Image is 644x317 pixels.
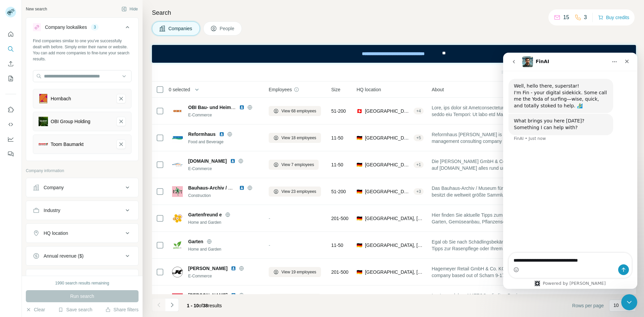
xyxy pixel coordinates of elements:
[365,215,424,222] span: [GEOGRAPHIC_DATA], [GEOGRAPHIC_DATA]
[188,292,227,299] span: [PERSON_NAME]
[414,162,424,168] div: + 1
[269,86,292,93] span: Employees
[357,215,362,222] span: 🇩🇪
[414,135,424,141] div: + 5
[91,24,99,30] div: 3
[188,158,227,164] span: [DOMAIN_NAME]
[219,131,224,137] img: LinkedIn logo
[230,158,235,164] img: LinkedIn logo
[188,246,261,252] div: Home and Garden
[357,188,362,195] span: 🇩🇪
[269,243,270,248] span: -
[613,302,619,309] p: 10
[152,8,636,17] h4: Search
[44,184,64,191] div: Company
[357,161,362,168] span: 🇩🇪
[152,45,636,63] iframe: Banner
[5,104,16,116] button: Use Surfe on LinkedIn
[5,58,16,70] button: Enrich CSV
[357,86,381,93] span: HQ location
[26,225,138,241] button: HQ location
[5,148,16,160] button: Feedback
[117,4,143,14] button: Hide
[188,166,261,172] div: E-Commerce
[239,185,245,191] img: LinkedIn logo
[44,275,79,282] div: Employees (size)
[188,238,203,245] span: Garten
[39,117,48,126] img: OBI Group Holding-logo
[39,94,48,103] img: Hornbach-logo
[45,24,87,31] div: Company lookalikes
[331,188,346,195] span: 51-200
[231,293,236,298] img: LinkedIn logo
[269,160,319,170] button: View 7 employees
[584,13,587,21] p: 3
[51,141,84,148] div: Toom Baumarkt
[365,269,424,275] span: [GEOGRAPHIC_DATA], [GEOGRAPHIC_DATA]|[GEOGRAPHIC_DATA]|[GEOGRAPHIC_DATA]-Luebbecke
[116,94,126,103] button: Hornbach-remove-button
[231,266,236,271] img: LinkedIn logo
[116,117,126,126] button: OBI Group Holding-remove-button
[172,213,183,224] img: Logo of Gartenfreund e
[281,189,316,195] span: View 23 employees
[269,216,270,221] span: -
[365,242,424,249] span: [GEOGRAPHIC_DATA], [GEOGRAPHIC_DATA]
[187,303,222,308] span: results
[331,242,343,249] span: 11-50
[172,240,183,251] img: Logo of Garten
[165,298,179,312] button: Navigate to next page
[432,104,531,118] span: Lore, ips dolor sit Ametconsectetur adip eli seddo eiu Tempori: Ut labo etd Magn. Ali eni Admi. V...
[5,72,16,85] button: My lists
[598,13,629,22] button: Buy credits
[5,133,16,145] button: Dashboard
[5,118,16,130] button: Use Surfe API
[172,267,183,277] img: Logo of Hagemeyer
[203,303,208,308] span: 38
[26,202,138,218] button: Industry
[269,187,321,197] button: View 23 employees
[269,133,321,143] button: View 18 employees
[116,140,126,149] button: Toom Baumarkt-remove-button
[188,193,261,199] div: Construction
[331,269,348,275] span: 201-500
[432,86,444,93] span: About
[26,248,138,264] button: Annual revenue ($)
[432,239,531,252] span: Egal ob Sie nach Schädlingsbekämpfung, Tipps zur Rasenpflege oder Ihrem Schrebergarten suchen. [D...
[220,25,235,32] span: People
[5,43,16,55] button: Search
[269,267,321,277] button: View 19 employees
[26,168,139,174] p: Company information
[365,135,411,141] span: [GEOGRAPHIC_DATA], [GEOGRAPHIC_DATA]
[432,292,531,306] span: Lor Ipsumdolors AMETCO adi elitse Doeiusmo te Incid 9208. Utlabo etdolo mag Aliquaenimad Minimven...
[172,106,183,116] img: Logo of OBI Bau- und Heimwerkermärkte Systemzentrale Schweiz
[169,86,190,93] span: 0 selected
[188,131,216,138] span: Reformhaus
[51,95,71,102] div: Hornbach
[432,212,531,225] span: Hier finden Sie aktuelle Tipps zum naturnahen Garten, Gemüseanbau, Pflanzenschutz, Neuheiten bei ...
[26,179,138,196] button: Company
[432,158,531,171] span: Die [PERSON_NAME] GmbH & Co. KG bietet auf [DOMAIN_NAME] alles rund ums Bad an. Das Sortiment umf...
[331,161,343,168] span: 11-50
[621,294,637,310] iframe: Intercom live chat
[55,280,109,286] div: 1990 search results remaining
[281,108,316,114] span: View 68 employees
[5,28,16,40] button: Quick start
[168,25,193,32] span: Companies
[26,6,47,12] div: New search
[365,188,411,195] span: [GEOGRAPHIC_DATA], [GEOGRAPHIC_DATA]
[563,13,569,21] p: 15
[188,185,280,191] span: Bauhaus-Archiv / Museum für Gestaltung
[44,230,68,236] div: HQ location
